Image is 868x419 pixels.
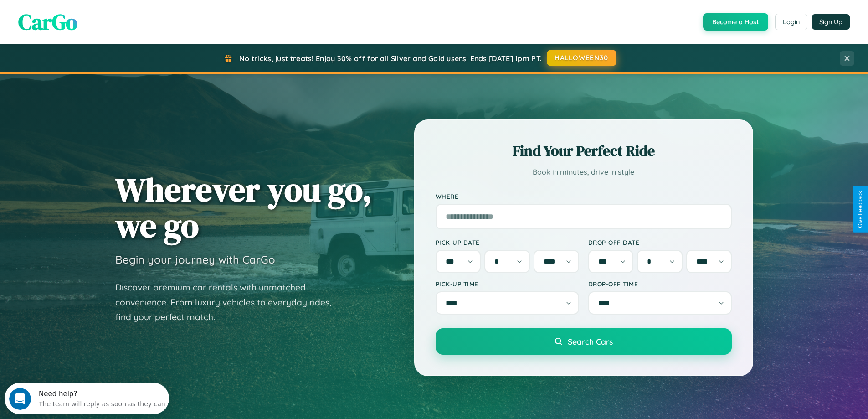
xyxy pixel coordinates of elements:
[588,280,732,288] label: Drop-off Time
[34,15,161,25] div: The team will reply as soon as they can
[436,280,579,288] label: Pick-up Time
[4,4,169,29] div: Open Intercom Messenger
[436,166,732,179] p: Book in minutes, drive in style
[115,253,275,266] h3: Begin your journey with CarGo
[703,13,768,31] button: Become a Host
[436,192,732,200] label: Where
[239,54,542,63] span: No tricks, just treats! Enjoy 30% off for all Silver and Gold users! Ends [DATE] 1pm PT.
[588,238,732,246] label: Drop-off Date
[436,238,579,246] label: Pick-up Date
[34,8,161,15] div: Need help?
[18,7,77,37] span: CarGo
[9,388,31,410] iframe: Intercom live chat
[5,383,169,414] iframe: Intercom live chat discovery launcher
[115,280,343,325] p: Discover premium car rentals with unmatched convenience. From luxury vehicles to everyday rides, ...
[436,141,732,161] h2: Find Your Perfect Ride
[568,336,613,347] span: Search Cars
[547,50,616,66] button: HALLOWEEN30
[115,171,372,243] h1: Wherever you go, we go
[857,191,863,228] div: Give Feedback
[812,14,850,30] button: Sign Up
[775,14,807,30] button: Login
[436,328,732,355] button: Search Cars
